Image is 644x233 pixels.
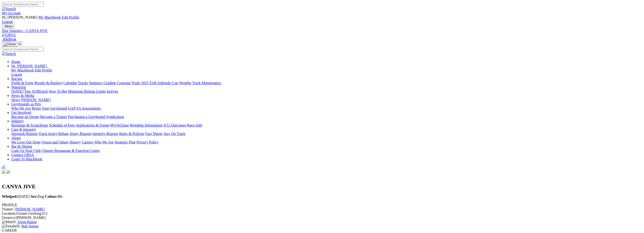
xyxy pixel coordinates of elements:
[11,94,34,98] a: News & Media
[34,81,62,85] a: Results & Replays
[41,140,68,144] a: Vision and Values
[11,123,48,127] a: Bookings & Scratchings
[17,220,37,224] a: Aston Rupee
[2,203,642,207] div: PROFILE
[2,15,37,19] span: Hi, [PERSON_NAME]
[68,89,106,93] a: Minimum Betting Limits
[49,89,67,93] a: How To Bet
[11,127,36,131] a: Care & Integrity
[11,72,22,76] a: Logout
[2,216,642,220] div: [PERSON_NAME]
[2,11,21,15] a: My Account
[131,81,140,85] a: Trials
[2,52,16,56] img: Search
[32,106,67,110] a: Retire Your Greyhound
[11,115,642,119] div: Get Involved
[2,7,16,11] img: Search
[40,115,67,119] a: Become a Trainer
[2,33,16,37] img: GRSA
[68,115,105,119] a: Purchasing a Greyhound
[11,157,42,161] a: Login To Blackbook
[2,20,13,24] a: Logout
[2,211,642,216] div: Greater Geelong (C)
[78,81,88,85] a: Tracks
[15,207,45,211] a: [PERSON_NAME]
[89,81,103,85] a: Statistics
[11,149,41,153] a: Cash Up Your Club
[11,89,31,93] a: [DATE] Tips
[11,102,41,106] a: Greyhounds as Pets
[7,170,10,174] img: twitter.svg
[11,68,642,77] div: Hi, [PERSON_NAME]
[68,106,101,110] a: GAP SA Assessments
[11,81,33,85] a: Fields & Form
[11,136,21,140] a: About
[11,144,32,148] a: Bar & Dining
[2,207,14,211] span: Trainer:
[2,24,14,29] button: Toggle navigation
[3,37,16,41] span: BlkBook
[38,15,61,19] a: My Blackbook
[117,81,131,85] a: Coursing
[39,132,69,136] a: Track Injury Rebate
[2,228,642,233] div: CAREER
[11,149,642,153] div: Bar & Dining
[11,119,24,123] a: Industry
[11,111,31,115] a: Get Involved
[2,15,642,24] div: My Account
[2,194,18,198] b: Whelped:
[31,194,44,198] span: Dog
[11,140,40,144] a: We Love Our Dogs
[11,115,39,119] a: Become an Owner
[2,42,17,47] button: Toggle navigation
[11,60,20,64] a: Home
[11,123,642,127] div: Industry
[192,81,221,85] a: Track Maintenance
[11,98,642,102] div: News & Media
[92,132,118,136] a: Integrity Reports
[69,140,81,144] a: History
[164,132,185,136] a: Stay On Track
[5,24,12,28] span: Menu
[63,81,77,85] a: Calendar
[70,132,92,136] a: Injury Reports
[110,123,129,127] a: MyOzChase
[49,123,75,127] a: Schedule of Fees
[94,140,114,144] a: Who We Are
[11,64,47,68] span: Hi, [PERSON_NAME]
[11,153,34,157] a: Contact GRSA
[2,29,642,33] a: Dog Statistics - CANYA JIVE
[2,220,13,224] img: Male
[18,41,22,45] img: logo-grsa-white.png
[187,123,202,127] a: Race Safe
[45,194,57,198] b: Colour:
[119,132,144,136] a: Rules & Policies
[11,106,642,111] div: Greyhounds as Pets
[2,37,16,41] a: BlkBook
[164,123,186,127] a: ICG Outcomes
[2,194,30,198] span: [DATE]
[2,211,16,215] span: Location:
[4,42,16,46] img: Close
[11,106,31,110] a: Who We Are
[130,123,163,127] a: Breeding Information
[107,89,118,93] a: Isolynx
[35,68,52,72] a: Edit Profile
[11,140,642,144] div: About
[2,224,20,228] span: D:
[11,132,642,136] div: Care & Integrity
[11,89,642,94] div: Wagering
[2,183,642,190] h2: CANYA JIVE
[2,2,44,7] input: Search
[31,194,37,198] b: Sex:
[104,81,116,85] a: Grading
[45,194,63,198] span: BK
[106,115,124,119] a: Syndication
[42,149,100,153] a: Chasers Restaurant & Function Centre
[11,85,26,89] a: Wagering
[2,47,44,52] input: Search
[11,64,48,68] a: Hi, [PERSON_NAME]
[11,81,642,85] div: Racing
[136,140,159,144] a: Privacy Policy
[2,220,16,224] span: S:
